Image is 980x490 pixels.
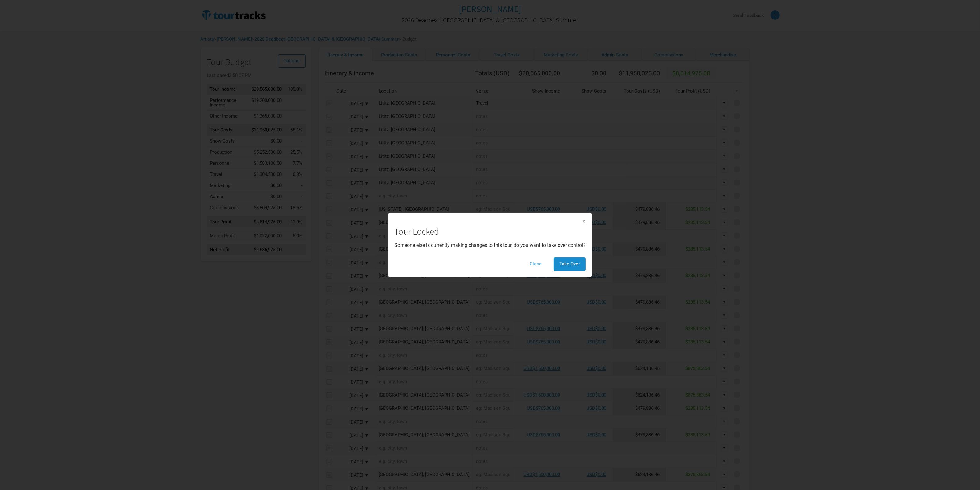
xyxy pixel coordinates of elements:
[394,243,586,248] p: Someone else is currently making changes to this tour, do you want to take over control?
[524,257,547,271] button: Close
[394,227,586,236] h1: Tour Locked
[554,257,586,271] button: Take Over
[559,261,580,267] span: Take Over
[582,218,586,225] span: ×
